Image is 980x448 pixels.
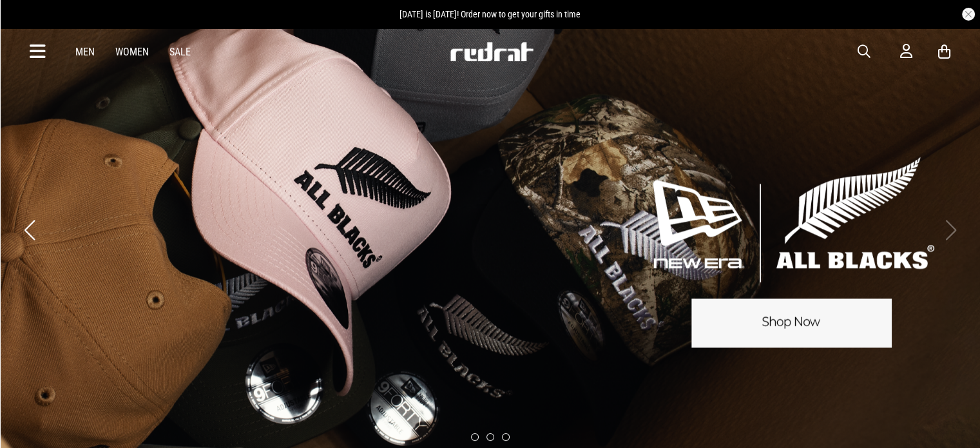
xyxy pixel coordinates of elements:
button: Next slide [942,216,959,244]
button: Previous slide [21,216,38,244]
img: Redrat logo [449,42,534,61]
span: [DATE] is [DATE]! Order now to get your gifts in time [399,9,581,19]
button: Open LiveChat chat widget [10,5,49,44]
a: Sale [169,46,191,58]
a: Women [115,46,149,58]
a: Men [75,46,95,58]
